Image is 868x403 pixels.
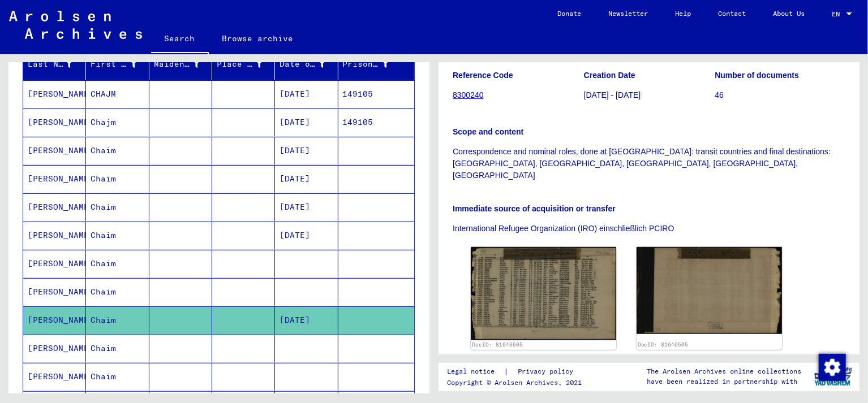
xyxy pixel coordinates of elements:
mat-cell: Chaim [86,250,149,278]
mat-header-cell: Date of Birth [275,48,338,80]
mat-cell: [DATE] [275,306,338,334]
a: 8300240 [453,90,484,99]
mat-cell: Chaim [86,193,149,221]
mat-cell: 149105 [338,80,414,108]
mat-cell: 149105 [338,109,414,136]
div: | [448,366,587,378]
mat-cell: Chaim [86,222,149,249]
p: Copyright © Arolsen Archives, 2021 [448,378,587,388]
img: Arolsen_neg.svg [9,11,142,39]
mat-cell: CHAJM [86,80,149,108]
img: Change consent [819,354,846,381]
mat-cell: Chaim [86,137,149,164]
div: First Name [91,55,151,73]
mat-cell: Chaim [86,165,149,193]
mat-cell: [DATE] [275,80,338,108]
mat-cell: [DATE] [275,193,338,221]
div: Last Name [28,58,73,70]
div: Place of Birth [217,55,277,73]
mat-cell: [PERSON_NAME] [23,335,86,362]
mat-cell: [PERSON_NAME] [23,363,86,391]
a: DocID: 81646505 [638,341,689,348]
mat-cell: [PERSON_NAME] [23,165,86,193]
mat-cell: Chaim [86,363,149,391]
mat-header-cell: Last Name [23,48,86,80]
mat-cell: [PERSON_NAME] [23,278,86,306]
mat-cell: [PERSON_NAME] [23,80,86,108]
span: EN [832,10,844,18]
mat-header-cell: Prisoner # [338,48,414,80]
mat-cell: [PERSON_NAME] [23,193,86,221]
mat-cell: [PERSON_NAME] [23,137,86,164]
a: Search [151,25,209,54]
img: 001.jpg [471,247,616,340]
div: Date of Birth [280,58,326,70]
mat-header-cell: Place of Birth [212,48,275,80]
div: Prisoner # [343,58,389,70]
a: Browse archive [209,25,307,52]
mat-cell: [PERSON_NAME] [23,222,86,249]
p: Correspondence and nominal roles, done at [GEOGRAPHIC_DATA]: transit countries and final destinat... [453,146,845,181]
mat-cell: [DATE] [275,109,338,136]
mat-header-cell: Maiden Name [149,48,212,80]
div: Maiden Name [154,58,200,70]
b: Creation Date [584,71,635,80]
p: International Refugee Organization (IRO) einschließlich PCIRO [453,223,845,235]
mat-cell: Chajm [86,109,149,136]
div: First Name [91,58,137,70]
p: [DATE] - [DATE] [584,89,715,101]
mat-cell: [DATE] [275,165,338,193]
div: Place of Birth [217,58,263,70]
mat-cell: [PERSON_NAME] [23,250,86,278]
mat-header-cell: First Name [86,48,149,80]
b: Number of documents [715,71,799,80]
div: Maiden Name [154,55,214,73]
a: Privacy policy [509,366,587,378]
div: Prisoner # [343,55,403,73]
div: Date of Birth [280,55,340,73]
p: The Arolsen Archives online collections [647,366,802,376]
mat-cell: Chaim [86,335,149,362]
p: 46 [715,89,845,101]
mat-cell: [DATE] [275,137,338,164]
mat-cell: [DATE] [275,222,338,249]
mat-cell: Chaim [86,278,149,306]
p: have been realized in partnership with [647,376,802,387]
a: DocID: 81646505 [472,341,523,348]
mat-cell: [PERSON_NAME] [23,109,86,136]
a: Legal notice [448,366,504,378]
div: Last Name [28,55,87,73]
img: 002.jpg [637,247,782,334]
b: Immediate source of acquisition or transfer [453,204,616,213]
b: Reference Code [453,71,513,80]
mat-cell: Chaim [86,306,149,334]
img: yv_logo.png [812,362,854,391]
b: Scope and content [453,127,523,136]
mat-cell: [PERSON_NAME] [23,306,86,334]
